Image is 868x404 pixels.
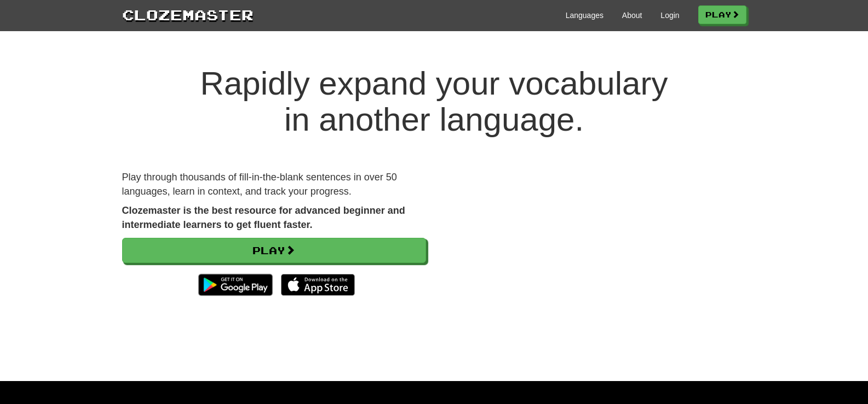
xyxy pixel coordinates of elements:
[566,10,603,21] a: Languages
[698,5,746,24] a: Play
[122,205,405,230] strong: Clozemaster is the best resource for advanced beginner and intermediate learners to get fluent fa...
[122,4,254,25] a: Clozemaster
[660,10,679,21] a: Login
[281,274,355,296] img: Download_on_the_App_Store_Badge_US-UK_135x40-25178aeef6eb6b83b96f5f2d004eda3bffbb37122de64afbaef7...
[122,238,426,263] a: Play
[622,10,642,21] a: About
[193,268,278,301] img: Get it on Google Play
[122,171,426,198] p: Play through thousands of fill-in-the-blank sentences in over 50 languages, learn in context, and...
